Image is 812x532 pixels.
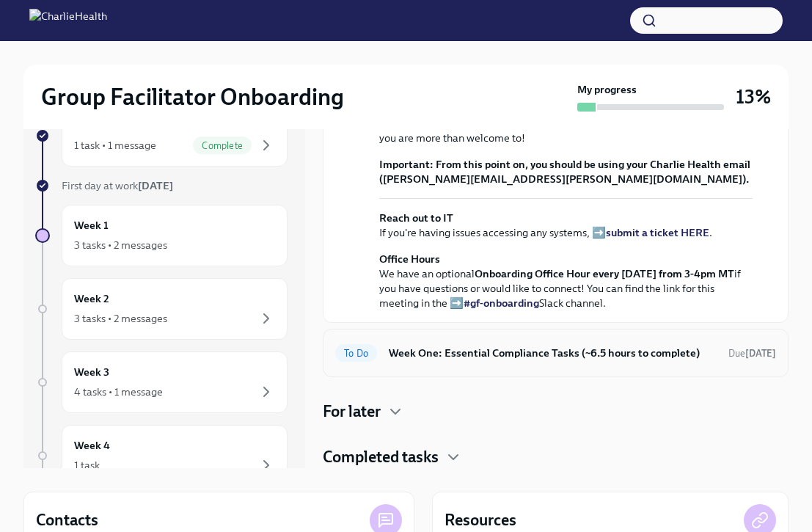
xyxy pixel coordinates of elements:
[745,348,776,359] strong: [DATE]
[464,296,539,310] a: #gf-onboarding
[335,341,776,365] a: To DoWeek One: Essential Compliance Tasks (~6.5 hours to complete)Due[DATE]
[35,425,288,487] a: Week 41 task
[74,458,100,473] div: 1 task
[35,178,288,193] a: First day at work[DATE]
[389,345,717,361] h6: Week One: Essential Compliance Tasks (~6.5 hours to complete)
[35,205,288,266] a: Week 13 tasks • 2 messages
[74,437,110,453] h6: Week 4
[577,82,637,97] strong: My progress
[41,82,344,112] h2: Group Facilitator Onboarding
[323,446,439,468] h4: Completed tasks
[379,252,753,310] p: We have an optional if you have questions or would like to connect! You can find the link for thi...
[379,211,753,240] p: If you're having issues accessing any systems, ➡️ .
[35,105,288,167] a: Week -11 task • 1 messageComplete
[379,211,453,225] strong: Reach out to IT
[379,158,434,171] strong: Important:
[74,311,167,326] div: 3 tasks • 2 messages
[379,116,753,145] p: If you complete all your week one tasks early and want to move on to week two, you are more than ...
[29,9,107,32] img: CharlieHealth
[74,238,167,252] div: 3 tasks • 2 messages
[74,138,156,153] div: 1 task • 1 message
[379,252,440,266] strong: Office Hours
[74,291,109,307] h6: Week 2
[35,351,288,413] a: Week 34 tasks • 1 message
[323,446,789,468] div: Completed tasks
[74,385,163,399] div: 4 tasks • 1 message
[335,348,377,359] span: To Do
[606,226,709,239] a: submit a ticket HERE
[728,346,776,360] span: September 9th, 2025 10:00
[74,364,109,380] h6: Week 3
[379,158,750,186] strong: From this point on, you should be using your Charlie Health email ([PERSON_NAME][EMAIL_ADDRESS][P...
[193,140,252,151] span: Complete
[138,179,173,192] strong: [DATE]
[728,348,776,359] span: Due
[736,84,771,110] h3: 13%
[323,401,789,423] div: For later
[62,179,173,192] span: First day at work
[35,278,288,340] a: Week 23 tasks • 2 messages
[74,217,109,233] h6: Week 1
[445,509,516,531] h4: Resources
[36,509,98,531] h4: Contacts
[323,401,381,423] h4: For later
[475,267,734,280] strong: Onboarding Office Hour every [DATE] from 3-4pm MT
